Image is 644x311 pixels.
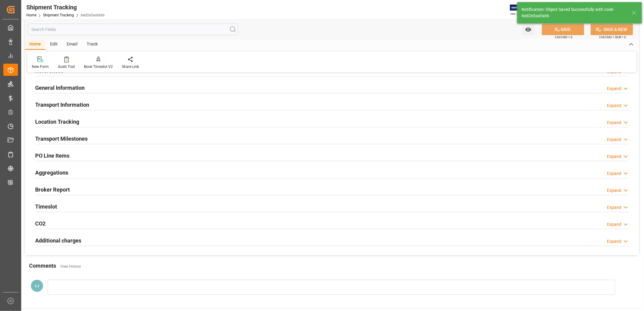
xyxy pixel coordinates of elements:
h2: Broker Report [35,186,70,194]
div: Edit [45,39,62,50]
div: Shipment Tracking [26,3,105,12]
a: View History [60,264,81,269]
a: Shipment Tracking [43,13,74,17]
div: Track [82,39,102,50]
h2: CO2 [35,219,45,228]
h2: Timeslot [35,202,57,211]
div: Expand [607,170,621,177]
div: Email [62,39,82,50]
div: Audit Trail [58,64,75,69]
h2: Aggregations [35,169,68,177]
h2: Comments [29,262,56,270]
div: Expand [607,153,621,160]
button: SAVE & NEW [591,24,633,35]
h2: Additional charges [35,236,81,245]
a: Home [26,13,36,17]
div: Share Link [122,64,139,69]
h2: Transport Milestones [35,135,88,143]
button: open menu [522,24,535,35]
h2: General Information [35,84,85,92]
div: Expand [607,221,621,228]
div: Notification: Object Saved Successfully with code 6ed2e3aafa66 [522,6,626,19]
div: Expand [607,136,621,143]
div: Expand [607,85,621,92]
div: Expand [607,119,621,126]
div: Expand [607,187,621,194]
h2: PO Line Items [35,152,69,160]
button: SAVE [542,24,584,35]
input: Search Fields [28,24,238,35]
div: New Form [32,64,49,69]
span: LJ [35,283,39,288]
h2: Transport Information [35,101,89,109]
div: Expand [607,102,621,109]
span: Ctrl/CMD + S [555,35,572,39]
img: Exertis%20JAM%20-%20Email%20Logo.jpg_1722504956.jpg [510,5,531,15]
h2: Location Tracking [35,118,79,126]
span: Ctrl/CMD + Shift + S [599,35,626,39]
div: Book Timeslot V2 [84,64,113,69]
div: Home [25,39,45,50]
div: Expand [607,238,621,245]
div: Expand [607,204,621,211]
